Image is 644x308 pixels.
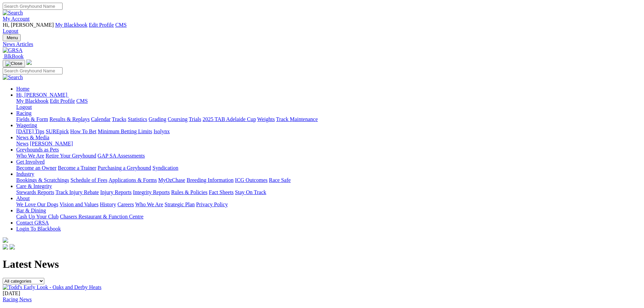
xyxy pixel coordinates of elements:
[235,177,267,183] a: ICG Outcomes
[89,22,114,28] a: Edit Profile
[171,189,208,195] a: Rules & Policies
[235,189,266,195] a: Stay On Track
[16,92,67,98] span: Hi, [PERSON_NAME]
[149,116,166,122] a: Grading
[16,153,44,159] a: Who We Are
[100,189,132,195] a: Injury Reports
[16,159,45,165] a: Get Involved
[76,98,88,104] a: CMS
[3,34,21,41] button: Toggle navigation
[133,189,170,195] a: Integrity Reports
[117,202,134,207] a: Careers
[16,116,48,122] a: Fields & Form
[209,189,234,195] a: Fact Sheets
[187,177,234,183] a: Breeding Information
[16,177,641,183] div: Industry
[152,165,178,171] a: Syndication
[70,128,97,134] a: How To Bet
[46,153,96,159] a: Retire Your Greyhound
[158,177,185,183] a: MyOzChase
[3,258,641,270] h1: Latest News
[16,147,59,152] a: Greyhounds as Pets
[70,177,107,183] a: Schedule of Fees
[16,165,641,171] div: Get Involved
[3,22,641,34] div: My Account
[3,284,101,290] img: Todd's Early Look - Oaks and Derby Heats
[16,141,28,146] a: News
[165,202,195,207] a: Strategic Plan
[98,153,145,159] a: GAP SA Assessments
[16,104,32,110] a: Logout
[16,141,641,147] div: News & Media
[16,202,58,207] a: We Love Our Dogs
[112,116,126,122] a: Tracks
[16,165,56,171] a: Become an Owner
[60,214,143,219] a: Chasers Restaurant & Function Centre
[3,290,20,296] span: [DATE]
[16,220,49,226] a: Contact GRSA
[9,244,15,250] img: twitter.svg
[269,177,290,183] a: Race Safe
[98,128,152,134] a: Minimum Betting Limits
[3,3,63,10] input: Search
[55,22,88,28] a: My Blackbook
[128,116,147,122] a: Statistics
[16,177,69,183] a: Bookings & Scratchings
[16,189,54,195] a: Stewards Reports
[55,189,99,195] a: Track Injury Rebate
[16,195,30,201] a: About
[16,171,34,177] a: Industry
[3,53,24,59] a: BlkBook
[26,60,32,65] img: logo-grsa-white.png
[59,202,98,207] a: Vision and Values
[16,226,61,232] a: Login To Blackbook
[168,116,188,122] a: Coursing
[16,214,641,220] div: Bar & Dining
[115,22,127,28] a: CMS
[16,153,641,159] div: Greyhounds as Pets
[30,141,73,146] a: [PERSON_NAME]
[16,189,641,195] div: Care & Integrity
[202,116,256,122] a: 2025 TAB Adelaide Cup
[16,183,52,189] a: Care & Integrity
[58,165,96,171] a: Become a Trainer
[100,202,116,207] a: History
[257,116,275,122] a: Weights
[3,60,25,67] button: Toggle navigation
[50,98,75,104] a: Edit Profile
[16,110,31,116] a: Racing
[189,116,201,122] a: Trials
[3,41,641,47] a: News Articles
[16,116,641,122] div: Racing
[16,122,37,128] a: Wagering
[7,35,18,40] span: Menu
[3,67,63,74] input: Search
[16,98,641,110] div: Hi, [PERSON_NAME]
[49,116,90,122] a: Results & Replays
[3,47,23,53] img: GRSA
[3,297,32,302] a: Racing News
[98,165,151,171] a: Purchasing a Greyhound
[276,116,318,122] a: Track Maintenance
[16,98,49,104] a: My Blackbook
[16,135,49,140] a: News & Media
[3,16,30,22] a: My Account
[16,86,29,92] a: Home
[135,202,163,207] a: Who We Are
[16,202,641,208] div: About
[3,10,23,16] img: Search
[16,128,641,135] div: Wagering
[4,53,24,59] span: BlkBook
[91,116,111,122] a: Calendar
[3,74,23,80] img: Search
[5,61,22,66] img: Close
[109,177,157,183] a: Applications & Forms
[153,128,170,134] a: Isolynx
[3,22,54,28] span: Hi, [PERSON_NAME]
[196,202,228,207] a: Privacy Policy
[46,128,69,134] a: SUREpick
[16,214,58,219] a: Cash Up Your Club
[3,237,8,243] img: logo-grsa-white.png
[16,92,69,98] a: Hi, [PERSON_NAME]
